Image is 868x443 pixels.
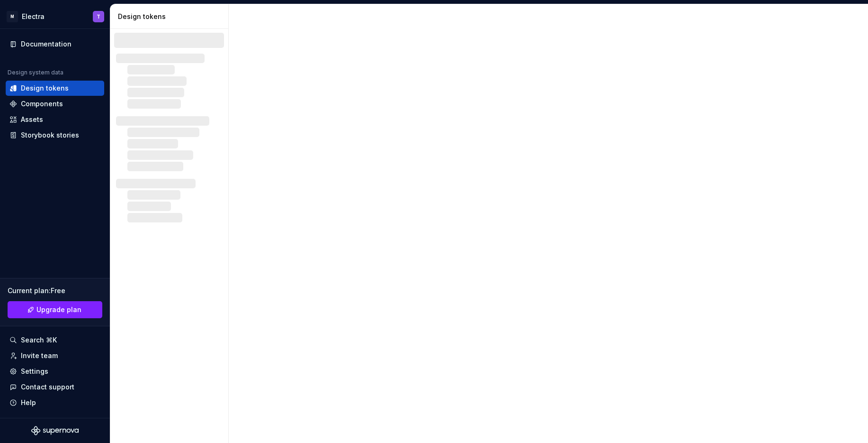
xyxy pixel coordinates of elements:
[6,37,104,52] a: Documentation
[6,81,104,96] a: Design tokens
[6,128,104,143] a: Storybook stories
[8,286,102,295] div: Current plan : Free
[21,367,48,376] div: Settings
[118,12,224,21] div: Design tokens
[22,12,45,21] div: Electra
[6,348,104,363] a: Invite team
[8,301,102,318] button: Upgrade plan
[21,83,69,93] div: Design tokens
[21,130,79,140] div: Storybook stories
[21,39,72,49] div: Documentation
[21,382,74,392] div: Contact support
[21,115,43,124] div: Assets
[21,351,58,360] div: Invite team
[6,332,104,348] button: Search ⌘K
[21,99,63,109] div: Components
[8,69,63,76] div: Design system data
[97,13,100,20] div: T
[6,379,104,395] button: Contact support
[36,305,81,314] span: Upgrade plan
[6,96,104,111] a: Components
[6,112,104,127] a: Assets
[7,11,18,22] div: M
[21,398,36,407] div: Help
[6,395,104,410] button: Help
[6,364,104,379] a: Settings
[21,335,57,345] div: Search ⌘K
[31,426,79,435] svg: Supernova Logo
[2,6,108,27] button: MElectraT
